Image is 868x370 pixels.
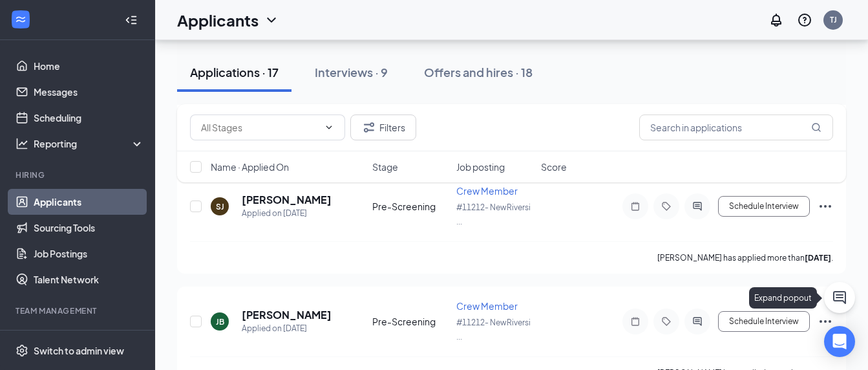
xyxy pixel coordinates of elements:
div: Interviews · 9 [315,64,388,80]
a: Home [34,53,144,79]
span: #11212- NewRiversi ... [456,318,531,342]
svg: Tag [659,201,674,212]
p: [PERSON_NAME] has applied more than . [657,252,833,263]
input: Search in applications [639,114,833,140]
svg: Filter [361,120,377,135]
div: JB [216,316,224,327]
div: Applications · 17 [190,64,279,80]
svg: ActiveChat [690,316,705,327]
a: Talent Network [34,267,144,292]
button: ChatActive [824,282,855,313]
button: Schedule Interview [718,196,810,217]
div: SJ [216,201,224,212]
div: Switch to admin view [34,344,124,357]
h1: Applicants [177,9,259,31]
svg: ChatActive [832,290,847,305]
span: Crew Member [456,300,518,312]
button: Filter Filters [350,114,416,140]
a: Scheduling [34,105,144,131]
div: Applied on [DATE] [242,322,332,335]
b: [DATE] [805,253,831,263]
div: Pre-Screening [372,200,449,213]
div: TJ [830,14,837,25]
svg: QuestionInfo [797,12,812,28]
svg: ChevronDown [324,122,334,133]
span: Name · Applied On [211,160,289,173]
div: Team Management [16,305,142,316]
div: Expand popout [749,287,817,309]
svg: Collapse [125,14,138,27]
svg: Tag [659,316,674,327]
div: Open Intercom Messenger [824,326,855,357]
svg: Ellipses [818,199,833,214]
svg: WorkstreamLogo [14,13,27,26]
a: Messages [34,79,144,105]
span: Job posting [456,160,505,173]
h5: [PERSON_NAME] [242,308,332,322]
svg: Note [628,316,643,327]
div: Reporting [34,137,145,150]
span: Stage [372,160,398,173]
div: Hiring [16,169,142,180]
svg: Settings [16,344,28,357]
div: Pre-Screening [372,315,449,328]
button: Schedule Interview [718,311,810,332]
div: Applied on [DATE] [242,207,332,220]
span: Score [541,160,567,173]
svg: Analysis [16,137,28,150]
svg: Notifications [768,12,784,28]
div: Offers and hires · 18 [424,64,533,80]
a: Applicants [34,189,144,215]
a: Sourcing Tools [34,215,144,241]
svg: ActiveChat [690,201,705,212]
svg: Note [628,201,643,212]
a: Job Postings [34,241,144,267]
h5: [PERSON_NAME] [242,193,332,207]
span: #11212- NewRiversi ... [456,202,531,226]
svg: MagnifyingGlass [811,122,821,133]
svg: ChevronDown [264,12,279,28]
input: All Stages [201,120,319,135]
svg: Ellipses [818,314,833,329]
